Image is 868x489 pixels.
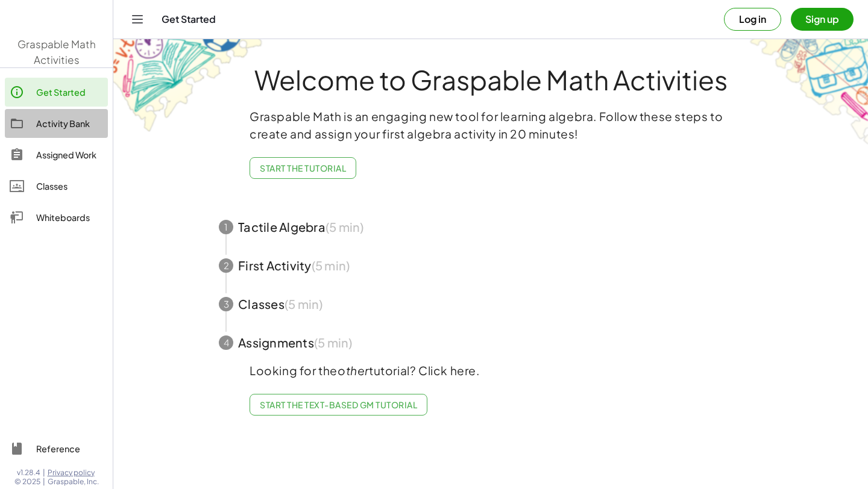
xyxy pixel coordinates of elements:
[48,477,99,487] span: Graspable, Inc.
[204,208,777,246] button: 1Tactile Algebra(5 min)
[36,85,103,99] div: Get Started
[48,468,99,478] a: Privacy policy
[36,441,103,456] div: Reference
[128,10,147,29] button: Toggle navigation
[36,179,103,193] div: Classes
[219,335,233,350] div: 4
[250,362,732,379] p: Looking for the tutorial? Click here.
[204,323,777,362] button: 4Assignments(5 min)
[43,468,45,478] span: |
[219,220,233,234] div: 1
[5,172,108,201] a: Classes
[113,38,264,134] img: get-started-bg-ul-Ceg4j33I.png
[197,66,785,93] h1: Welcome to Graspable Math Activities
[36,148,103,162] div: Assigned Work
[338,363,369,378] em: other
[36,116,103,131] div: Activity Bank
[250,394,427,416] a: Start the Text-based GM Tutorial
[204,285,777,323] button: 3Classes(5 min)
[5,78,108,107] a: Get Started
[260,163,346,173] span: Start the Tutorial
[204,246,777,285] button: 2First Activity(5 min)
[5,140,108,169] a: Assigned Work
[724,8,781,31] button: Log in
[17,37,96,66] span: Graspable Math Activities
[219,258,233,273] div: 2
[219,297,233,311] div: 3
[17,468,40,478] span: v1.28.4
[250,157,356,179] button: Start the Tutorial
[260,399,417,410] span: Start the Text-based GM Tutorial
[791,8,854,31] button: Sign up
[250,108,732,143] p: Graspable Math is an engaging new tool for learning algebra. Follow these steps to create and ass...
[43,477,45,487] span: |
[5,109,108,138] a: Activity Bank
[36,210,103,225] div: Whiteboards
[5,203,108,232] a: Whiteboards
[14,477,40,487] span: © 2025
[5,434,108,463] a: Reference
